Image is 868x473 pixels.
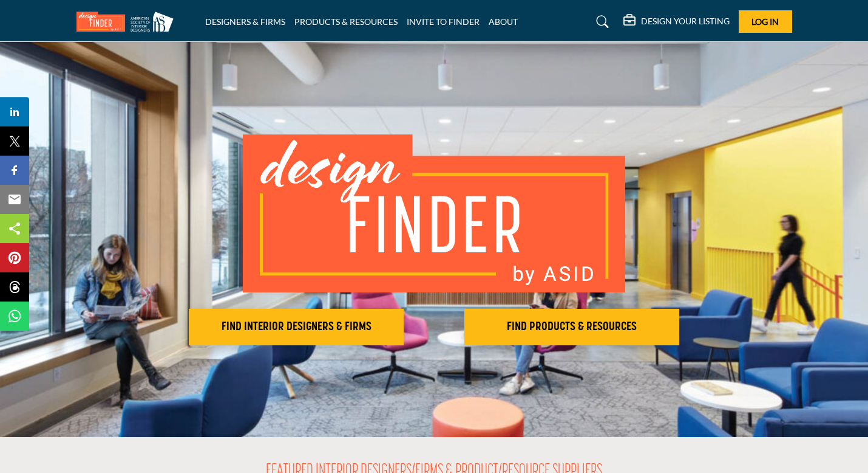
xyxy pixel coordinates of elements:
h5: DESIGN YOUR LISTING [641,16,730,27]
img: Site Logo [76,12,180,32]
img: image [243,134,625,292]
button: Log In [739,10,792,33]
div: DESIGN YOUR LISTING [623,15,730,29]
h2: FIND INTERIOR DESIGNERS & FIRMS [192,320,400,334]
h2: FIND PRODUCTS & RESOURCES [468,320,676,334]
a: Search [585,12,617,32]
a: INVITE TO FINDER [407,16,480,27]
span: Log In [751,16,779,27]
button: FIND PRODUCTS & RESOURCES [464,309,679,345]
a: DESIGNERS & FIRMS [205,16,285,27]
a: ABOUT [489,16,518,27]
a: PRODUCTS & RESOURCES [294,16,398,27]
button: FIND INTERIOR DESIGNERS & FIRMS [189,309,404,345]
